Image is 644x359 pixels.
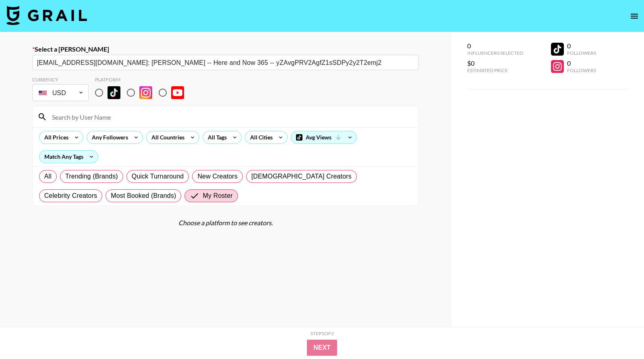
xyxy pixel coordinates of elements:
[467,59,523,67] div: $0
[34,86,87,100] div: USD
[108,86,120,99] img: TikTok
[139,86,152,99] img: Instagram
[39,131,70,143] div: All Prices
[32,77,89,83] div: Currency
[87,131,130,143] div: Any Followers
[567,59,596,67] div: 0
[147,131,186,143] div: All Countries
[47,110,414,123] input: Search by User Name
[132,172,184,181] span: Quick Turnaround
[307,340,337,356] button: Next
[245,131,274,143] div: All Cities
[6,6,87,25] img: Grail Talent
[311,330,334,336] div: Step 1 of 2
[251,172,352,181] span: [DEMOGRAPHIC_DATA] Creators
[44,172,52,181] span: All
[171,86,184,99] img: YouTube
[203,191,232,201] span: My Roster
[32,219,419,227] div: Choose a platform to see creators.
[467,67,523,73] div: Estimated Price
[197,172,238,181] span: New Creators
[44,191,97,201] span: Celebrity Creators
[65,172,118,181] span: Trending (Brands)
[567,42,596,50] div: 0
[291,131,356,143] div: Avg Views
[567,67,596,73] div: Followers
[203,131,228,143] div: All Tags
[467,42,523,50] div: 0
[111,191,176,201] span: Most Booked (Brands)
[626,8,642,24] button: open drawer
[567,50,596,56] div: Followers
[32,45,419,53] label: Select a [PERSON_NAME]
[39,151,98,163] div: Match Any Tags
[467,50,523,56] div: Influencers Selected
[95,77,191,83] div: Platform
